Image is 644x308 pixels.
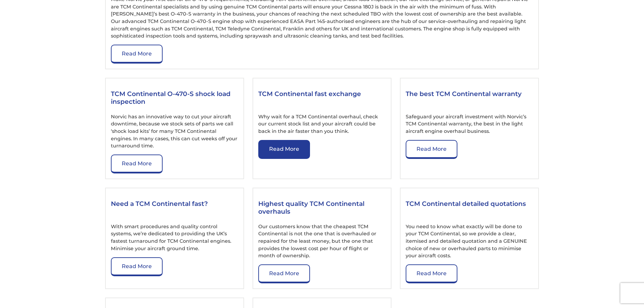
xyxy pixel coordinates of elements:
[258,90,386,107] h3: TCM Continental fast exchange
[258,113,386,135] p: Why wait for a TCM Continental overhaul, check our current stock list and your aircraft could be ...
[111,45,163,64] a: Read More
[258,140,310,159] a: Read More
[111,223,238,252] p: With smart procedures and quality control systems, we’re dedicated to providing the UK’s fastest ...
[406,113,533,135] p: Safeguard your aircraft investment with Norvic’s TCM Continental warranty, the best in the light ...
[258,264,310,283] a: Read More
[258,223,386,260] p: Our customers know that the cheapest TCM Continental is not the one that is overhauled or repaire...
[406,140,457,159] a: Read More
[406,223,533,260] p: You need to know what exactly will be done to your TCM Continental, so we provide a clear, itemis...
[406,200,533,217] h3: TCM Continental detailed quotations
[111,257,163,276] a: Read More
[111,200,238,217] h3: Need a TCM Continental fast?
[406,264,457,283] a: Read More
[111,90,238,107] h3: TCM Continental O-470-S shock load inspection
[406,90,533,107] h3: The best TCM Continental warranty
[258,200,386,217] h3: Highest quality TCM Continental overhauls
[111,155,163,173] a: Read More
[111,113,238,150] p: Norvic has an innovative way to cut your aircraft downtime, because we stock sets of parts we cal...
